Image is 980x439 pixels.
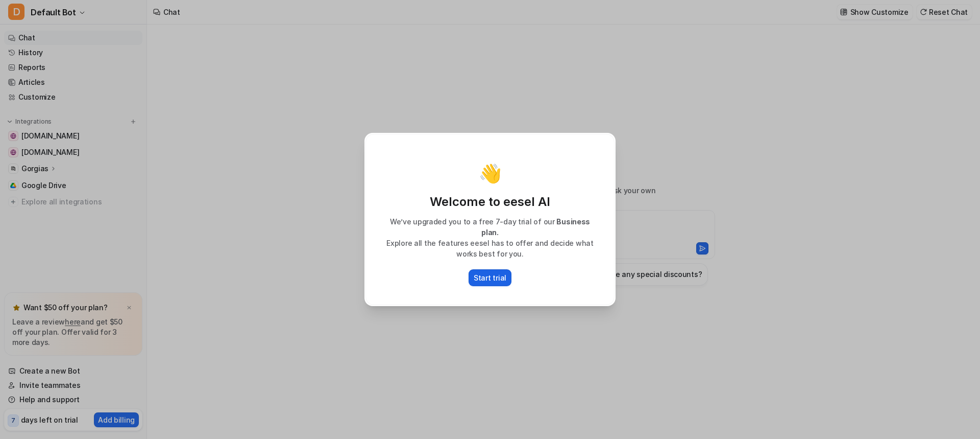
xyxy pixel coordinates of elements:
[469,269,511,286] button: Start trial
[376,238,604,259] p: Explore all the features eesel has to offer and decide what works best for you.
[474,272,506,283] p: Start trial
[479,163,502,183] p: 👋
[376,194,604,210] p: Welcome to eesel AI
[376,216,604,238] p: We’ve upgraded you to a free 7-day trial of our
